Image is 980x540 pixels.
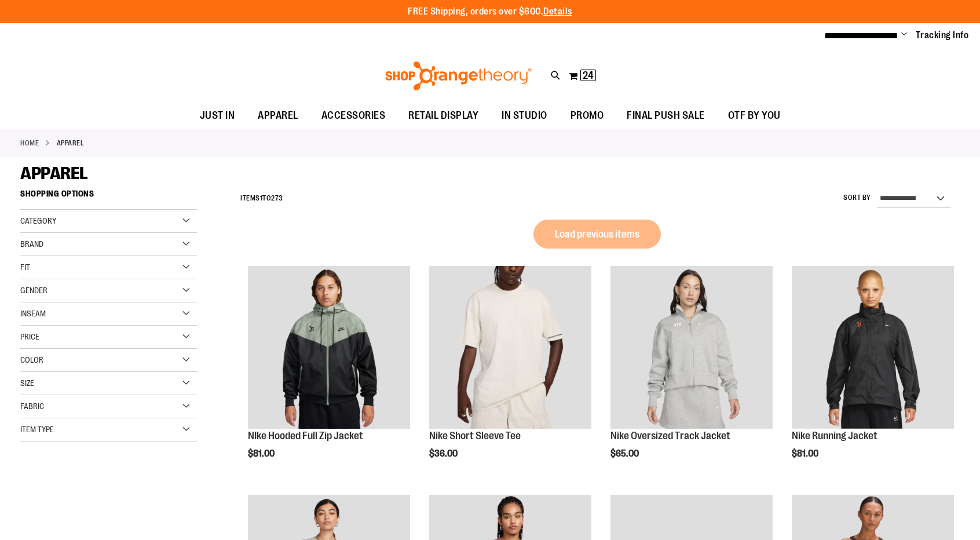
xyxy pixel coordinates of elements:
a: Nike Oversized Track Jacket [610,430,730,442]
span: Gender [20,286,47,295]
span: RETAIL DISPLAY [408,103,478,129]
a: ACCESSORIES [310,103,397,129]
a: NIke Hooded Full Zip Jacket [248,430,363,442]
span: APPAREL [20,163,88,183]
span: 1 [260,194,263,202]
img: Shop Orangetheory [383,61,533,90]
span: Item Type [20,425,54,434]
img: Nike Oversized Track Jacket [610,266,773,428]
span: Color [20,355,43,364]
button: Load previous items [533,220,661,249]
a: IN STUDIO [490,103,559,129]
a: OTF BY YOU [716,103,792,129]
span: PROMO [571,103,604,129]
span: Category [20,216,56,225]
span: $81.00 [248,448,276,459]
span: Price [20,332,39,341]
a: Nike Oversized Track Jacket [610,266,773,430]
a: Home [20,138,39,148]
strong: APPAREL [57,138,85,148]
div: product [242,260,416,488]
a: RETAIL DISPLAY [397,103,490,129]
span: ACCESSORIES [321,103,386,129]
div: product [786,260,960,488]
span: JUST IN [200,103,235,129]
div: product [605,260,778,488]
span: 24 [583,70,594,81]
span: $81.00 [792,448,820,459]
strong: Shopping Options [20,184,197,210]
label: Sort By [843,193,871,203]
span: Size [20,378,34,388]
span: Fit [20,262,30,272]
span: Inseam [20,309,46,318]
img: NIke Hooded Full Zip Jacket [248,266,410,428]
span: $36.00 [429,448,459,459]
a: Details [543,6,572,17]
img: Nike Running Jacket [792,266,954,428]
span: $65.00 [610,448,641,459]
a: Nike Short Sleeve Tee [429,266,591,430]
a: NIke Hooded Full Zip Jacket [248,266,410,430]
a: Nike Running Jacket [792,266,954,430]
a: PROMO [559,103,616,129]
span: FINAL PUSH SALE [627,103,705,129]
span: Brand [20,239,43,249]
span: OTF BY YOU [728,103,781,129]
a: JUST IN [188,103,247,129]
a: Nike Short Sleeve Tee [429,430,521,442]
a: APPAREL [246,103,310,129]
span: APPAREL [258,103,298,129]
span: IN STUDIO [502,103,547,129]
span: 273 [271,194,283,202]
a: Nike Running Jacket [792,430,877,442]
a: Tracking Info [916,29,969,42]
span: Load previous items [555,228,639,240]
h2: Items to [240,189,283,207]
p: FREE Shipping, orders over $600. [408,5,572,19]
img: Nike Short Sleeve Tee [429,266,591,428]
button: Account menu [901,30,907,41]
span: Fabric [20,402,44,411]
div: product [423,260,597,488]
a: FINAL PUSH SALE [615,103,716,129]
